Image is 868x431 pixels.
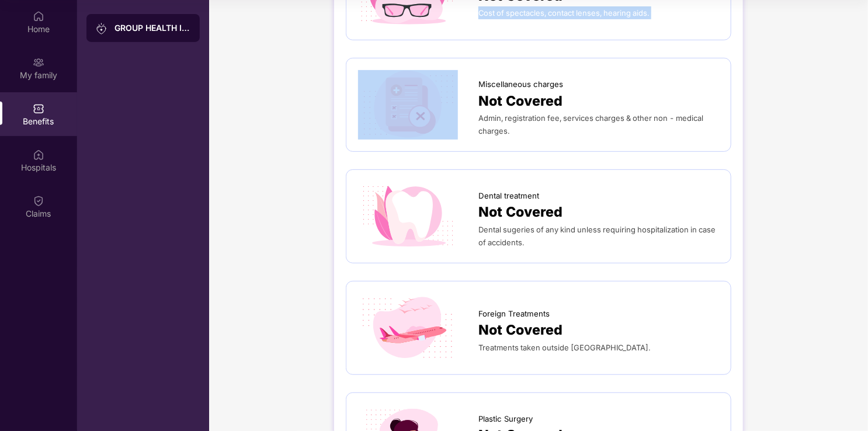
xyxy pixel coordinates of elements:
[478,91,563,112] span: Not Covered
[478,8,649,18] span: Cost of spectacles, contact lenses, hearing aids.
[478,113,703,135] span: Admin, registration fee, services charges & other non - medical charges.
[33,57,44,68] img: svg+xml;base64,PHN2ZyB3aWR0aD0iMjAiIGhlaWdodD0iMjAiIHZpZXdCb3g9IjAgMCAyMCAyMCIgZmlsbD0ibm9uZSIgeG...
[478,413,533,425] span: Plastic Surgery
[33,11,44,22] img: svg+xml;base64,PHN2ZyBpZD0iSG9tZSIgeG1sbnM9Imh0dHA6Ly93d3cudzMub3JnLzIwMDAvc3ZnIiB3aWR0aD0iMjAiIG...
[33,195,44,207] img: svg+xml;base64,PHN2ZyBpZD0iQ2xhaW0iIHhtbG5zPSJodHRwOi8vd3d3LnczLm9yZy8yMDAwL3N2ZyIgd2lkdGg9IjIwIi...
[33,149,44,161] img: svg+xml;base64,PHN2ZyBpZD0iSG9zcGl0YWxzIiB4bWxucz0iaHR0cDovL3d3dy53My5vcmcvMjAwMC9zdmciIHdpZHRoPS...
[478,78,563,91] span: Miscellaneous charges
[478,319,563,340] span: Not Covered
[478,308,550,320] span: Foreign Treatments
[478,201,563,223] span: Not Covered
[478,343,650,352] span: Treatments taken outside [GEOGRAPHIC_DATA].
[478,225,716,247] span: Dental sugeries of any kind unless requiring hospitalization in case of accidents.
[96,23,107,34] img: svg+xml;base64,PHN2ZyB3aWR0aD0iMjAiIGhlaWdodD0iMjAiIHZpZXdCb3g9IjAgMCAyMCAyMCIgZmlsbD0ibm9uZSIgeG...
[33,103,44,114] img: svg+xml;base64,PHN2ZyBpZD0iQmVuZWZpdHMiIHhtbG5zPSJodHRwOi8vd3d3LnczLm9yZy8yMDAwL3N2ZyIgd2lkdGg9Ij...
[478,190,539,202] span: Dental treatment
[114,22,190,34] div: GROUP HEALTH INSURANCE
[358,70,458,140] img: icon
[358,293,458,363] img: icon
[358,182,458,251] img: icon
